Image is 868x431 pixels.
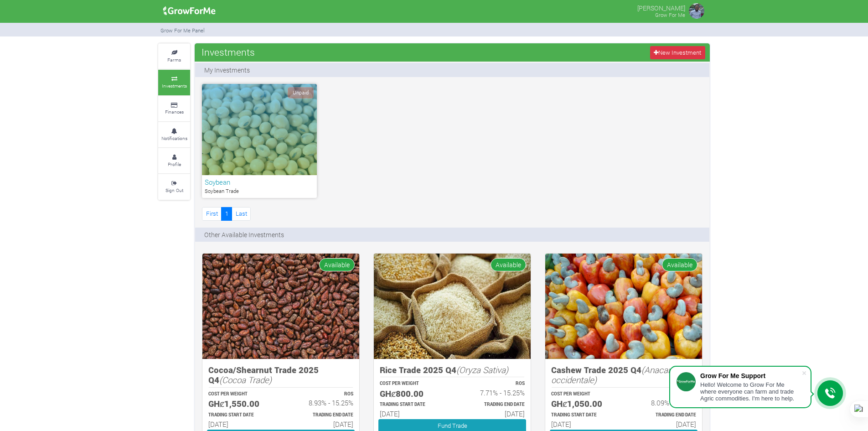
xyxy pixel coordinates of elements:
[168,161,181,167] small: Profile
[460,380,525,387] p: ROS
[158,174,190,199] a: Sign Out
[202,254,359,359] img: growforme image
[221,207,232,220] a: 1
[637,2,685,13] p: [PERSON_NAME]
[289,412,353,419] p: Estimated Trading End Date
[165,187,183,193] small: Sign Out
[202,207,222,220] a: First
[460,389,525,397] h6: 7.71% - 15.25%
[380,365,525,375] h5: Rice Trade 2025 Q4
[160,27,205,34] small: Grow For Me Panel
[551,420,615,428] h6: [DATE]
[380,380,444,387] p: COST PER WEIGHT
[158,96,190,121] a: Finances
[289,391,353,398] p: ROS
[162,83,187,89] small: Investments
[288,87,314,99] span: Unpaid
[204,65,250,75] p: My Investments
[650,46,705,59] a: New Investment
[289,399,353,407] h6: 8.93% - 15.25%
[219,374,272,385] i: (Cocoa Trade)
[319,258,355,271] span: Available
[158,122,190,147] a: Notifications
[632,391,696,398] p: ROS
[158,148,190,173] a: Profile
[632,412,696,419] p: Estimated Trading End Date
[551,365,696,385] h5: Cashew Trade 2025 Q4
[289,420,353,428] h6: [DATE]
[460,401,525,408] p: Estimated Trading End Date
[551,364,689,386] i: (Anacardium occidentale)
[687,2,706,20] img: growforme image
[380,410,444,418] h6: [DATE]
[167,57,181,63] small: Farms
[208,391,273,398] p: COST PER WEIGHT
[662,258,697,271] span: Available
[456,364,508,375] i: (Oryza Sativa)
[208,365,353,385] h5: Cocoa/Shearnut Trade 2025 Q4
[205,178,314,186] h6: Soybean
[158,70,190,95] a: Investments
[161,135,187,141] small: Notifications
[374,254,531,359] img: growforme image
[199,43,257,61] span: Investments
[160,2,219,20] img: growforme image
[208,399,273,409] h5: GHȼ1,550.00
[208,420,273,428] h6: [DATE]
[232,207,251,220] a: Last
[491,258,526,271] span: Available
[700,381,801,402] div: Hello! Welcome to Grow For Me where everyone can farm and trade Agric commodities. I'm here to help.
[204,230,284,239] p: Other Available Investments
[545,254,702,359] img: growforme image
[460,410,525,418] h6: [DATE]
[202,207,251,220] nav: Page Navigation
[208,412,273,419] p: Estimated Trading Start Date
[551,391,615,398] p: COST PER WEIGHT
[632,420,696,428] h6: [DATE]
[202,84,317,198] a: Unpaid Soybean Soybean Trade
[165,109,184,115] small: Finances
[380,401,444,408] p: Estimated Trading Start Date
[380,389,444,399] h5: GHȼ800.00
[632,399,696,407] h6: 8.09% - 15.28%
[205,187,314,195] p: Soybean Trade
[551,412,615,419] p: Estimated Trading Start Date
[158,44,190,69] a: Farms
[700,372,801,379] div: Grow For Me Support
[655,11,685,18] small: Grow For Me
[551,399,615,409] h5: GHȼ1,050.00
